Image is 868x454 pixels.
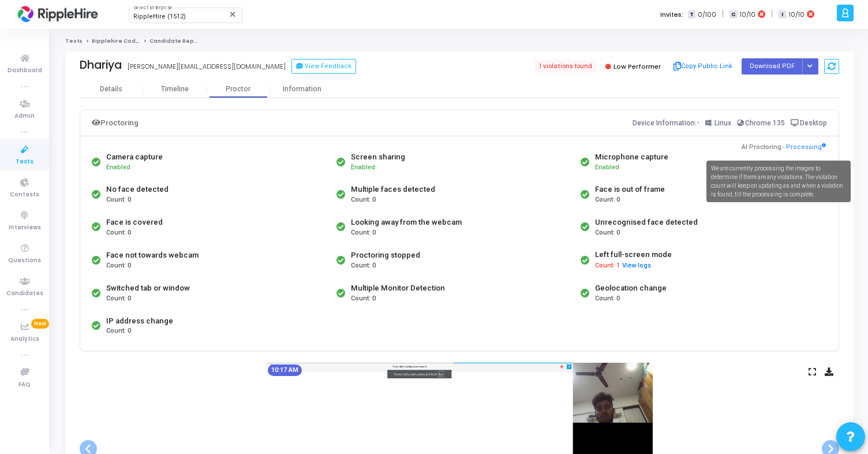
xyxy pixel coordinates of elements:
span: Linux [714,119,731,127]
div: Information [270,85,334,94]
span: | [722,8,724,20]
div: Timeline [161,85,189,94]
div: Geolocation change [595,282,667,294]
span: Analytics [10,334,39,344]
span: - Processing [783,143,826,152]
div: Microphone capture [595,151,668,163]
mat-icon: Clear [229,10,238,19]
div: Dhariya [80,58,122,72]
div: IP address change [106,315,173,327]
span: Chrome 135 [745,119,785,127]
span: Count: 0 [106,294,131,304]
span: Count: 1 [595,261,620,271]
div: Screen sharing [351,151,405,163]
div: Button group with nested dropdown [802,58,818,74]
mat-chip: 10:17 AM [268,364,302,376]
div: Face not towards webcam [106,250,199,261]
span: 10/10 [789,10,805,20]
span: Candidates [6,289,43,299]
div: Proctoring [92,116,139,130]
span: Admin [14,111,35,121]
span: T [688,10,695,19]
span: Dashboard [8,66,42,76]
span: Questions [8,256,41,266]
button: Copy Public Link [669,58,736,75]
span: Count: 0 [351,261,376,271]
div: Camera capture [106,151,163,163]
span: C [729,10,737,19]
span: Contests [10,190,39,200]
div: Switched tab or window [106,282,190,294]
span: Low Performer [613,62,661,71]
div: Device Information:- [633,116,828,130]
div: [PERSON_NAME][EMAIL_ADDRESS][DOMAIN_NAME] [128,62,286,72]
span: Count: 0 [106,261,131,271]
div: Face is out of frame [595,184,665,195]
span: Count: 0 [351,294,376,304]
button: View logs [622,261,652,271]
span: Enabled [595,163,619,171]
span: 10/10 [740,10,755,20]
span: 0/100 [698,10,716,20]
span: | [771,8,773,20]
span: New [31,319,49,329]
span: Count: 0 [595,228,620,238]
div: Proctoring stopped [351,250,420,261]
span: Enabled [351,163,375,171]
span: Count: 0 [351,228,376,238]
label: Invites: [660,10,683,20]
span: Tests [16,157,33,167]
span: Candidate Report [149,38,203,44]
div: No face detected [106,184,169,195]
span: Count: 0 [106,195,131,205]
div: Unrecognised face detected [595,217,698,228]
div: Face is covered [106,217,163,228]
span: Count: 0 [595,294,620,304]
span: Enabled [106,163,130,171]
img: logo [14,3,101,26]
span: I [779,10,786,19]
a: Tests [65,38,83,44]
span: FAQ [18,380,31,390]
div: Multiple faces detected [351,184,435,195]
span: 1 violations found [534,60,597,73]
span: Interviews [9,223,41,233]
span: Count: 0 [106,326,131,336]
span: RippleHire (1512) [133,13,186,20]
button: View Feedback [291,59,356,74]
div: We are currently processing the images to determine if there are any violations. The violation co... [706,161,851,202]
a: Ripplehire Coding Assessment [92,38,182,44]
span: Count: 0 [595,195,620,205]
span: Count: 0 [351,195,376,205]
div: Looking away from the webcam [351,217,462,228]
div: Multiple Monitor Detection [351,282,445,294]
nav: breadcrumb [65,38,854,45]
span: AI Proctoring [742,143,781,152]
div: Proctor [207,85,270,94]
button: Download PDF [742,58,803,74]
div: Left full-screen mode [595,249,672,261]
span: Desktop [800,119,827,127]
span: Count: 0 [106,228,131,238]
div: Details [100,85,122,94]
